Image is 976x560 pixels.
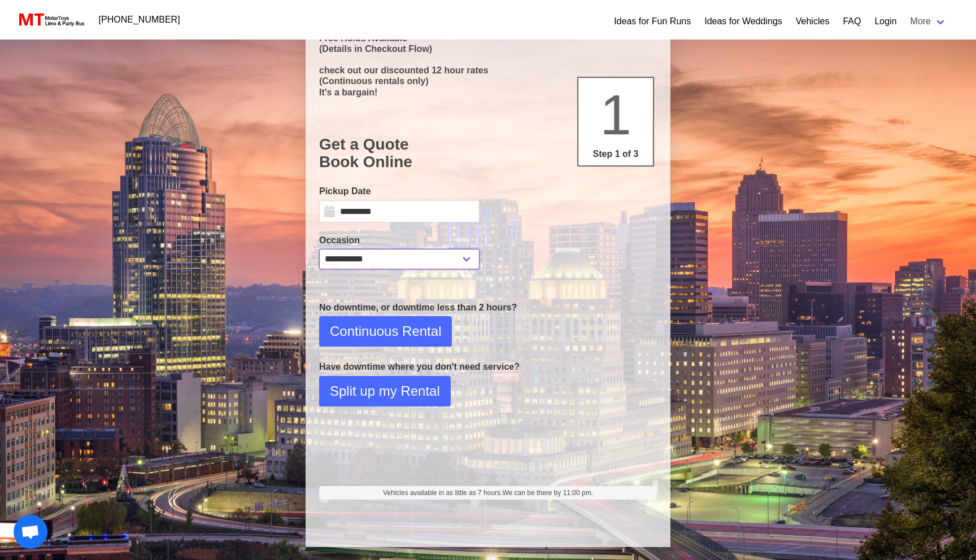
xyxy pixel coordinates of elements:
p: (Continuous rentals only) [319,76,657,86]
a: Login [874,15,896,28]
a: [PHONE_NUMBER] [92,8,187,31]
span: Continuous Rental [330,321,441,342]
p: It's a bargain! [319,87,657,98]
p: (Details in Checkout Flow) [319,43,657,54]
span: Split up my Rental [330,381,440,401]
span: 1 [600,83,631,146]
label: Occasion [319,234,480,247]
a: Ideas for Fun Runs [614,15,691,28]
h1: Get a Quote Book Online [319,135,657,171]
p: Step 1 of 3 [583,147,648,161]
span: Vehicles available in as little as 7 hours. [383,488,593,498]
p: check out our discounted 12 hour rates [319,65,657,76]
img: MotorToys Logo [16,12,85,28]
a: Vehicles [796,15,830,28]
label: Pickup Date [319,185,480,198]
span: We can be there by 11:00 pm. [502,489,593,497]
a: Open chat [14,515,47,549]
a: FAQ [843,15,861,28]
button: Split up my Rental [319,376,451,406]
a: More [904,10,953,33]
button: Continuous Rental [319,316,452,347]
p: No downtime, or downtime less than 2 hours? [319,301,657,314]
a: Ideas for Weddings [704,15,782,28]
p: Have downtime where you don't need service? [319,360,657,374]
